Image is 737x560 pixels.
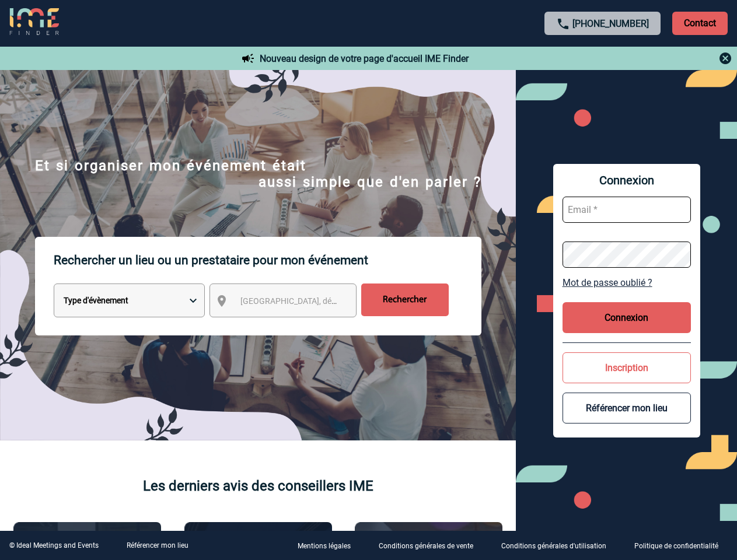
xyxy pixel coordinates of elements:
[563,277,691,288] a: Mot de passe oublié ?
[563,197,691,223] input: Email *
[240,296,403,306] span: [GEOGRAPHIC_DATA], département, région...
[556,17,570,31] img: call-24-px.png
[288,540,369,551] a: Mentions légales
[369,540,492,551] a: Conditions générales de vente
[298,542,351,551] p: Mentions légales
[54,237,481,283] p: Rechercher un lieu ou un prestataire pour mon événement
[563,302,691,333] button: Connexion
[361,283,449,316] input: Rechercher
[625,540,737,551] a: Politique de confidentialité
[9,541,99,549] div: © Ideal Meetings and Events
[672,12,728,35] p: Contact
[634,542,718,551] p: Politique de confidentialité
[501,542,606,551] p: Conditions générales d'utilisation
[563,173,691,187] span: Connexion
[492,540,625,551] a: Conditions générales d'utilisation
[563,352,691,383] button: Inscription
[563,393,691,423] button: Référencer mon lieu
[127,541,188,549] a: Référencer mon lieu
[572,18,649,29] a: [PHONE_NUMBER]
[379,542,473,551] p: Conditions générales de vente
